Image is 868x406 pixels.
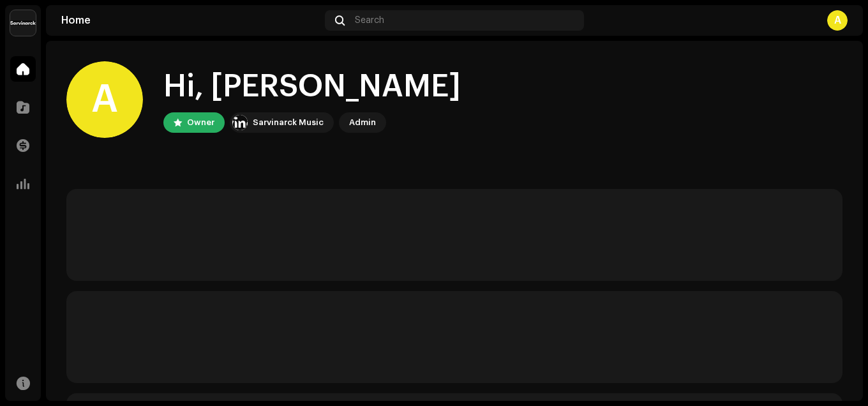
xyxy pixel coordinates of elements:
div: Home [61,15,320,26]
div: A [827,10,848,31]
div: Admin [349,115,376,130]
div: Owner [187,115,214,130]
img: 537129df-5630-4d26-89eb-56d9d044d4fa [232,115,248,130]
div: A [66,61,143,138]
div: Sarvinarck Music [253,115,324,130]
span: Search [355,15,384,26]
img: 537129df-5630-4d26-89eb-56d9d044d4fa [10,10,36,36]
div: Hi, [PERSON_NAME] [163,66,461,107]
